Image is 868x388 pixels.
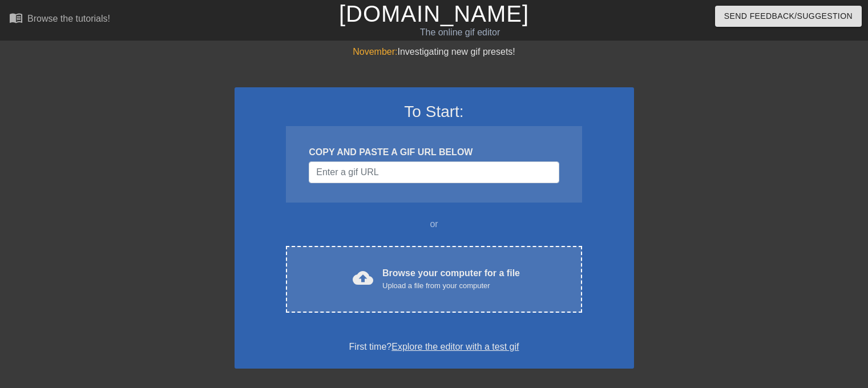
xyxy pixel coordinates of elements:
div: Upload a file from your computer [382,280,520,292]
a: Browse the tutorials! [9,11,110,29]
div: Investigating new gif presets! [235,45,634,59]
a: [DOMAIN_NAME] [339,1,529,26]
div: Browse your computer for a file [382,266,520,292]
span: cloud_upload [353,268,373,288]
div: First time? [249,340,619,354]
span: November: [353,47,397,56]
div: or [264,217,604,231]
span: Send Feedback/Suggestion [724,9,853,23]
button: Send Feedback/Suggestion [715,6,862,27]
div: COPY AND PASTE A GIF URL BELOW [309,145,559,159]
h3: To Start: [249,102,619,122]
a: Explore the editor with a test gif [391,342,519,351]
input: Username [309,161,559,183]
span: menu_book [9,11,23,25]
div: The online gif editor [295,26,625,39]
div: Browse the tutorials! [27,14,110,23]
